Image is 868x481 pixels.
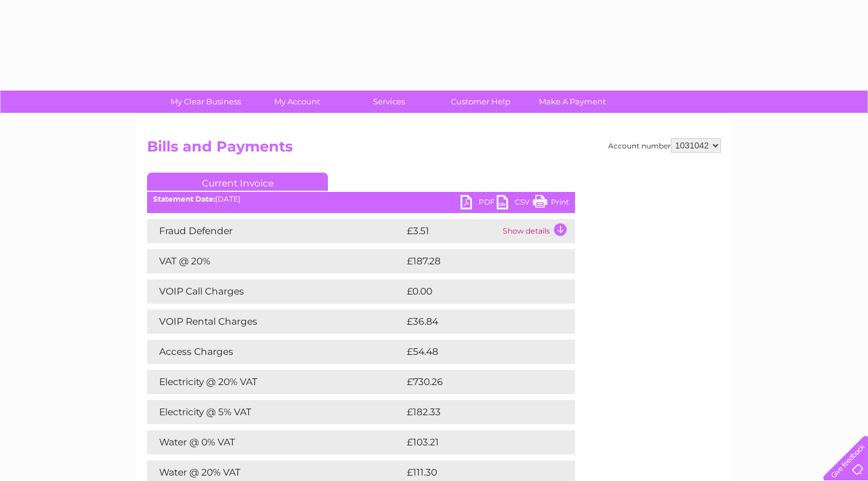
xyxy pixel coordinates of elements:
td: £36.84 [404,310,552,334]
td: Show details [500,219,575,243]
a: Services [339,91,439,113]
td: £0.00 [404,279,547,304]
a: My Clear Business [156,91,256,113]
a: CSV [497,195,533,212]
td: Access Charges [147,340,404,364]
td: Electricity @ 20% VAT [147,370,404,394]
td: £187.28 [404,249,553,273]
td: Water @ 0% VAT [147,430,404,454]
td: £103.21 [404,430,552,454]
td: £182.33 [404,400,553,424]
div: [DATE] [147,195,575,203]
h2: Bills and Payments [147,138,721,161]
a: Print [533,195,569,212]
div: Account number [608,138,721,153]
a: Make A Payment [523,91,622,113]
td: £730.26 [404,370,554,394]
td: Fraud Defender [147,219,404,243]
td: Electricity @ 5% VAT [147,400,404,424]
a: Customer Help [431,91,530,113]
td: VOIP Rental Charges [147,310,404,334]
a: PDF [461,195,497,212]
a: Current Invoice [147,173,328,191]
td: £54.48 [404,340,552,364]
td: VOIP Call Charges [147,279,404,304]
b: Statement Date: [153,194,215,203]
a: My Account [248,91,347,113]
td: VAT @ 20% [147,249,404,273]
td: £3.51 [404,219,500,243]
